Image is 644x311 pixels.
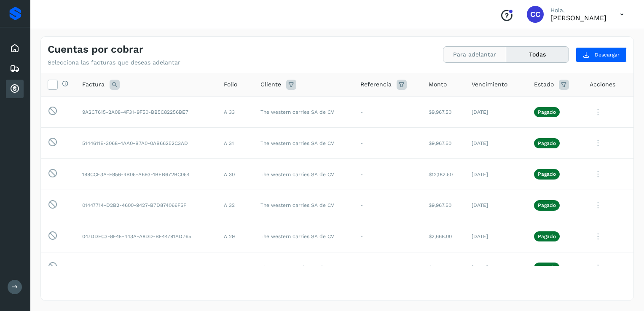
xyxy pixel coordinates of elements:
td: 5144611E-3068-4AA0-B7A0-0AB66252C3AD [75,128,217,159]
td: 9A2C7615-2A08-4F31-9F50-BB5C82256BE7 [75,97,217,128]
button: Descargar [576,47,627,62]
div: Inicio [6,39,24,58]
td: - [354,252,422,283]
td: - [354,190,422,221]
h4: Cuentas por cobrar [48,43,143,56]
span: Referencia [360,80,392,89]
td: - [354,97,422,128]
td: $9,967.50 [422,128,465,159]
button: Para adelantar [443,47,506,62]
td: [DATE] [465,159,527,190]
td: $12,182.50 [422,159,465,190]
span: Factura [82,80,105,89]
span: Cliente [260,80,281,89]
td: - [354,221,422,252]
td: The western carries SA de CV [254,190,354,221]
td: A 31 [217,128,254,159]
td: A80E290C-479E-4E6E-B7B3-499B3337C94C [75,252,217,283]
td: The western carries SA de CV [254,252,354,283]
p: Pagado [538,140,556,146]
td: The western carries SA de CV [254,221,354,252]
td: A 38 [217,252,254,283]
p: Pagado [538,265,556,271]
td: $9,967.50 [422,97,465,128]
td: The western carries SA de CV [254,159,354,190]
p: Carlos Cardiel Castro [550,14,606,22]
td: $9,967.50 [422,190,465,221]
span: Monto [429,80,447,89]
td: - [354,128,422,159]
div: Cuentas por cobrar [6,80,24,98]
p: Hola, [550,7,606,14]
td: 01447714-D2B2-4600-9427-B7D874066F5F [75,190,217,221]
td: [DATE] [465,128,527,159]
td: 199CCE3A-F956-4B05-A693-1BEB672BC054 [75,159,217,190]
p: Pagado [538,171,556,177]
td: The western carries SA de CV [254,128,354,159]
td: The western carries SA de CV [254,97,354,128]
span: Vencimiento [472,80,507,89]
p: Selecciona las facturas que deseas adelantar [48,59,180,66]
span: Estado [534,80,554,89]
td: A 30 [217,159,254,190]
td: $2,668.00 [422,221,465,252]
td: 047DDFC3-8F4E-443A-A8DD-BF44791AD765 [75,221,217,252]
td: [DATE] [465,221,527,252]
td: - [354,159,422,190]
span: Acciones [590,80,615,89]
td: A 29 [217,221,254,252]
td: $9,967.50 [422,252,465,283]
p: Pagado [538,233,556,239]
button: Todas [506,47,569,62]
p: Pagado [538,202,556,208]
span: Folio [224,80,237,89]
td: [DATE] [465,190,527,221]
td: A 33 [217,97,254,128]
div: Embarques [6,59,24,78]
span: Descargar [595,51,620,59]
td: [DATE] [465,252,527,283]
p: Pagado [538,109,556,115]
td: A 32 [217,190,254,221]
td: [DATE] [465,97,527,128]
